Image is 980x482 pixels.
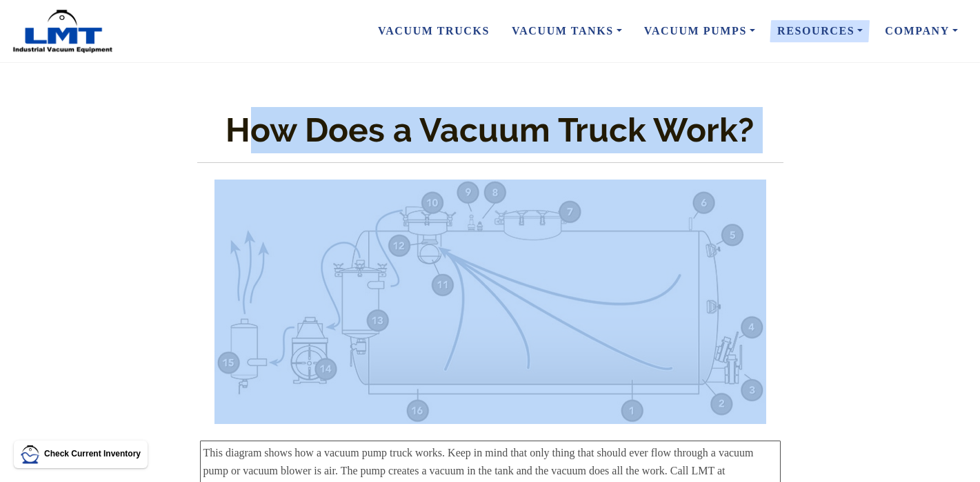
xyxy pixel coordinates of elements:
[44,447,141,461] p: Check Current Inventory
[501,17,633,46] a: Vacuum Tanks
[766,17,874,46] a: Resources
[367,17,501,46] a: Vacuum Trucks
[874,17,969,46] a: Company
[11,9,114,54] img: LMT
[214,180,766,424] img: Stacks Image 11854
[197,180,783,424] a: ST - Septic Service
[633,17,766,46] a: Vacuum Pumps
[197,107,783,153] h1: How Does a Vacuum Truck Work?
[21,445,40,464] img: LMT Icon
